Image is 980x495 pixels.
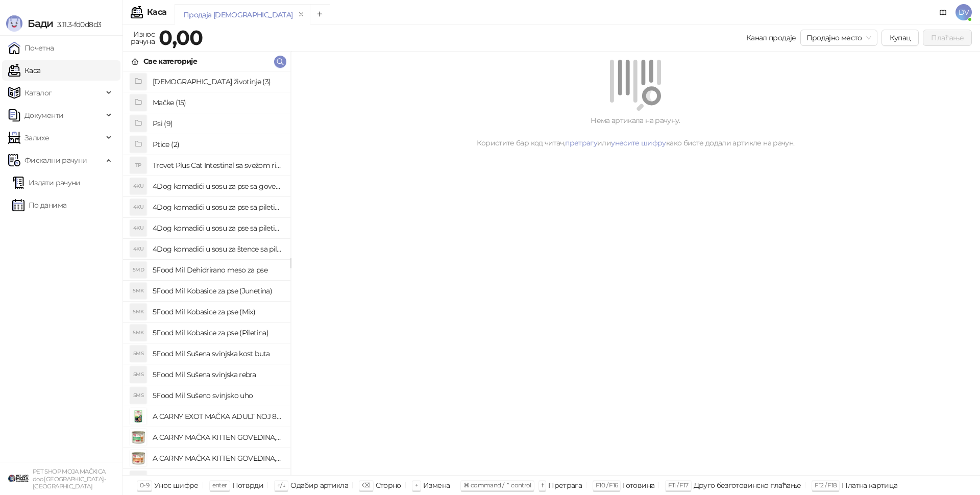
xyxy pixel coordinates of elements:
[24,105,63,126] span: Документи
[415,481,418,489] span: +
[130,157,146,174] div: TP
[130,471,146,487] div: ABP
[53,20,101,29] span: 3.11.3-fd0d8d3
[295,10,308,19] button: remove
[8,38,54,58] a: Почетна
[153,450,282,466] h4: A CARNY MAČKA KITTEN GOVEDINA,TELETINA I PILETINA 200g
[153,220,282,236] h4: 4Dog komadići u sosu za pse sa piletinom i govedinom (4x100g)
[955,4,972,20] span: DV
[8,468,29,489] img: 64x64-companyLogo-9f44b8df-f022-41eb-b7d6-300ad218de09.png
[153,199,282,215] h4: 4Dog komadići u sosu za pse sa piletinom (100g)
[153,325,282,341] h4: 5Food Mil Kobasice za pse (Piletina)
[232,479,264,492] div: Потврди
[12,195,66,215] a: По данима
[24,128,49,148] span: Залихе
[548,479,582,492] div: Претрага
[611,138,666,147] a: унесите шифру
[153,387,282,404] h4: 5Food Mil Sušeno svinjsko uho
[123,71,290,475] div: grid
[806,30,871,45] span: Продајно место
[935,4,951,20] a: Документација
[130,408,146,425] img: Slika
[130,304,146,320] div: 5MK
[303,115,968,148] div: Нема артикала на рачуну. Користите бар код читач, или како бисте додали артикле на рачун.
[130,387,146,404] div: 5MS
[596,481,618,489] span: F10 / F16
[130,178,146,194] div: 4KU
[623,479,654,492] div: Готовина
[881,30,919,46] button: Купац
[6,15,22,32] img: Logo
[24,83,52,103] span: Каталог
[310,4,330,24] button: Add tab
[130,220,146,236] div: 4KU
[153,283,282,299] h4: 5Food Mil Kobasice za pse (Junetina)
[183,9,292,20] div: Продаја [DEMOGRAPHIC_DATA]
[362,481,370,489] span: ⌫
[147,8,166,16] div: Каса
[746,32,796,43] div: Канал продаје
[463,481,531,489] span: ⌘ command / ⌃ control
[130,241,146,257] div: 4KU
[140,481,149,489] span: 0-9
[130,262,146,278] div: 5MD
[815,481,837,489] span: F12 / F18
[565,138,597,147] a: претрагу
[290,479,348,492] div: Одабир артикла
[130,325,146,341] div: 5MK
[153,366,282,383] h4: 5Food Mil Sušena svinjska rebra
[923,30,972,46] button: Плаћање
[153,115,282,132] h4: Psi (9)
[423,479,450,492] div: Измена
[130,283,146,299] div: 5MK
[33,468,106,490] small: PET SHOP MOJA MAČKICA doo [GEOGRAPHIC_DATA]-[GEOGRAPHIC_DATA]
[12,172,81,193] a: Издати рачуни
[153,345,282,362] h4: 5Food Mil Sušena svinjska kost buta
[130,366,146,383] div: 5MS
[153,408,282,425] h4: A CARNY EXOT MAČKA ADULT NOJ 85g
[153,241,282,257] h4: 4Dog komadići u sosu za štence sa piletinom (100g)
[694,479,801,492] div: Друго безготовинско плаћање
[28,17,53,30] span: Бади
[153,429,282,445] h4: A CARNY MAČKA KITTEN GOVEDINA,PILETINA I ZEC 200g
[212,481,227,489] span: enter
[376,479,401,492] div: Сторно
[130,450,146,466] img: Slika
[8,60,40,81] a: Каса
[277,481,285,489] span: ↑/↓
[154,479,199,492] div: Унос шифре
[153,178,282,194] h4: 4Dog komadići u sosu za pse sa govedinom (100g)
[24,150,87,170] span: Фискални рачуни
[159,25,203,50] strong: 0,00
[143,56,197,67] div: Све категорије
[542,481,543,489] span: f
[842,479,897,492] div: Платна картица
[153,94,282,111] h4: Mačke (15)
[129,28,157,48] div: Износ рачуна
[153,73,282,90] h4: [DEMOGRAPHIC_DATA] životinje (3)
[153,136,282,153] h4: Ptice (2)
[153,471,282,487] h4: ADIVA Biotic Powder (1 kesica)
[153,304,282,320] h4: 5Food Mil Kobasice za pse (Mix)
[668,481,688,489] span: F11 / F17
[153,157,282,174] h4: Trovet Plus Cat Intestinal sa svežom ribom (85g)
[130,429,146,445] img: Slika
[130,345,146,362] div: 5MS
[153,262,282,278] h4: 5Food Mil Dehidrirano meso za pse
[130,199,146,215] div: 4KU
